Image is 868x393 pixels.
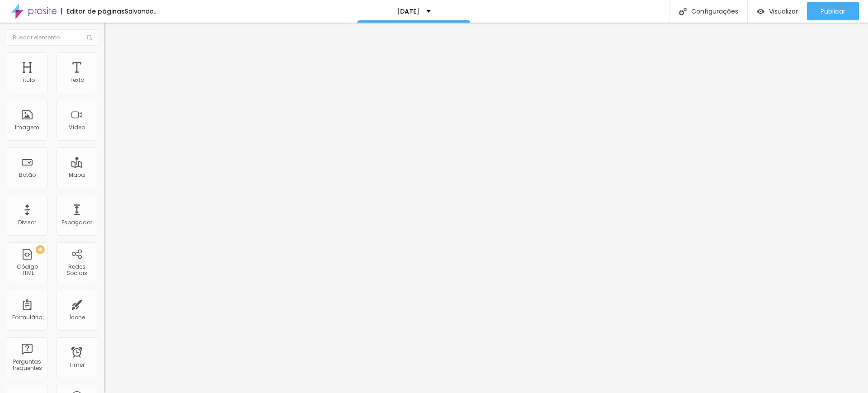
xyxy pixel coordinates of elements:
[19,77,35,83] div: Título
[69,124,85,131] div: Vídeo
[397,8,420,14] p: [DATE]
[9,264,45,277] div: Código HTML
[61,8,125,14] div: Editor de páginas
[821,8,845,15] span: Publicar
[679,8,687,15] img: Icone
[15,124,39,131] div: Imagem
[12,314,42,321] div: Formulário
[757,8,764,15] img: view-1.svg
[104,23,868,393] iframe: Editor
[807,2,859,20] button: Publicar
[748,2,807,20] button: Visualizar
[9,359,45,372] div: Perguntas frequentes
[70,77,84,83] div: Texto
[769,8,798,15] span: Visualizar
[59,264,94,277] div: Redes Sociais
[125,8,158,14] div: Salvando...
[87,35,92,40] img: Icone
[69,172,85,178] div: Mapa
[19,172,36,178] div: Botão
[69,314,85,321] div: Ícone
[18,219,36,226] div: Divisor
[69,362,85,368] div: Timer
[7,29,97,46] input: Buscar elemento
[61,219,92,226] div: Espaçador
